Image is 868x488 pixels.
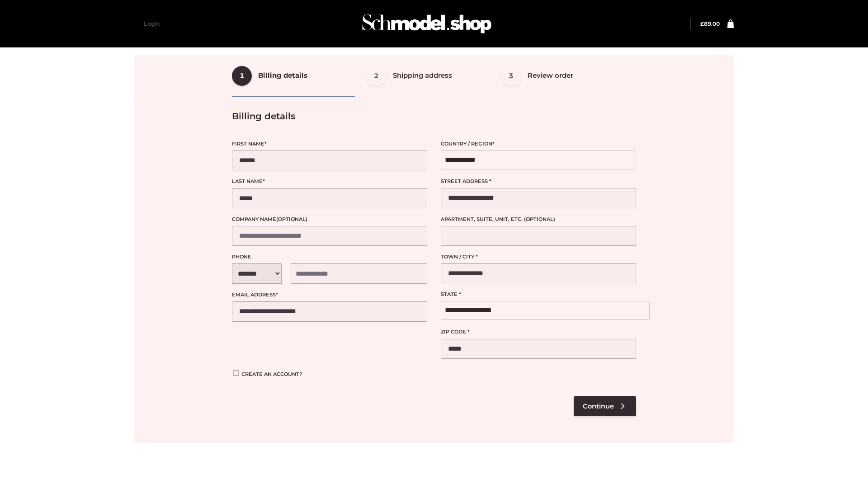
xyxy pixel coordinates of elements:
a: Login [144,20,160,27]
img: Schmodel Admin 964 [359,6,495,42]
span: £ [700,20,704,27]
a: £89.00 [700,20,720,27]
bdi: 89.00 [700,20,720,27]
